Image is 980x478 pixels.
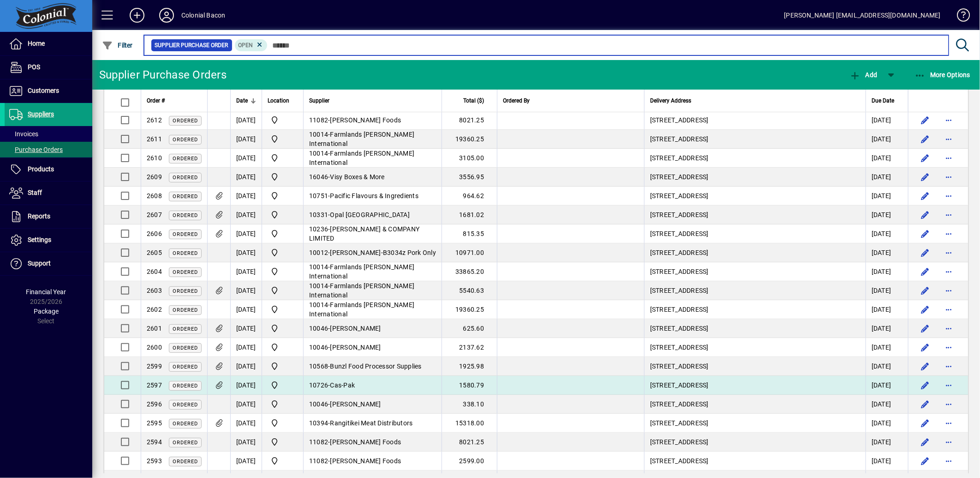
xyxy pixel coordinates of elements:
td: 1681.02 [442,206,497,224]
span: Colonial Bacon [268,455,298,466]
button: More options [942,169,956,184]
span: Home [28,40,45,47]
td: 338.10 [442,395,497,414]
button: Edit [918,132,932,146]
td: [DATE] [866,376,908,395]
div: Order # [147,96,202,106]
td: - [303,262,442,281]
span: Filter [102,42,133,49]
span: 2596 [147,400,162,408]
div: Ordered By [503,96,639,106]
button: More options [942,340,956,355]
span: Colonial Bacon [268,361,298,372]
td: [STREET_ADDRESS] [644,395,866,414]
button: Edit [918,283,932,298]
td: [STREET_ADDRESS] [644,149,866,168]
td: [DATE] [866,111,908,130]
span: Ordered [173,288,198,294]
span: Colonial Bacon [268,209,298,220]
td: [STREET_ADDRESS] [644,452,866,471]
td: [DATE] [230,452,262,471]
td: [STREET_ADDRESS] [644,338,866,357]
td: [DATE] [230,149,262,168]
td: - [303,338,442,357]
span: 2600 [147,344,162,351]
span: Delivery Address [650,96,691,106]
span: Supplier [309,96,329,106]
td: [DATE] [230,168,262,187]
td: [DATE] [866,130,908,149]
button: Edit [918,397,932,411]
span: Colonial Bacon [268,152,298,163]
span: 16046 [309,173,328,181]
td: [DATE] [230,300,262,319]
td: [DATE] [866,224,908,243]
td: [DATE] [866,243,908,262]
td: [STREET_ADDRESS] [644,130,866,149]
div: Date [236,96,256,106]
a: Staff [5,182,92,205]
span: Add [849,71,877,79]
span: 2595 [147,419,162,427]
span: 11082 [309,438,328,446]
td: [DATE] [866,414,908,433]
td: [DATE] [230,281,262,300]
span: [PERSON_NAME] Foods [330,457,401,465]
button: Edit [918,113,932,127]
span: 2605 [147,249,162,256]
span: Settings [28,236,51,243]
td: [DATE] [866,452,908,471]
span: 10726 [309,381,328,389]
td: 625.60 [442,319,497,338]
button: Edit [918,340,932,355]
td: [DATE] [866,338,908,357]
button: More options [942,378,956,393]
button: Edit [918,321,932,336]
button: More Options [912,67,973,83]
td: [STREET_ADDRESS] [644,187,866,206]
a: Purchase Orders [5,142,92,157]
button: More options [942,435,956,449]
span: Ordered [173,231,198,237]
span: Location [268,96,289,106]
a: Home [5,32,92,55]
a: Products [5,158,92,181]
span: 10046 [309,325,328,332]
span: Order # [147,96,165,106]
td: 964.62 [442,187,497,206]
a: Support [5,252,92,275]
span: Farmlands [PERSON_NAME] International [309,131,414,147]
span: 2603 [147,287,162,294]
td: [DATE] [866,395,908,414]
td: [STREET_ADDRESS] [644,357,866,376]
td: [DATE] [230,224,262,243]
td: [DATE] [230,111,262,130]
div: [PERSON_NAME] [EMAIL_ADDRESS][DOMAIN_NAME] [784,8,941,23]
td: 8021.25 [442,111,497,130]
td: - [303,168,442,187]
td: 3105.00 [442,149,497,168]
td: [DATE] [230,376,262,395]
span: 2604 [147,268,162,275]
span: Due Date [872,96,894,106]
a: POS [5,56,92,79]
span: 2608 [147,192,162,200]
span: Customers [28,87,59,94]
td: - [303,433,442,452]
td: [DATE] [230,262,262,281]
span: Colonial Bacon [268,285,298,296]
span: [PERSON_NAME] Foods [330,116,401,124]
td: - [303,395,442,414]
span: 2594 [147,438,162,446]
span: Package [34,308,59,315]
td: 19360.25 [442,130,497,149]
button: Profile [152,7,181,24]
button: Edit [918,359,932,374]
span: 2607 [147,211,162,218]
span: [PERSON_NAME] [330,325,381,332]
button: More options [942,416,956,430]
span: Colonial Bacon [268,399,298,410]
td: [DATE] [230,338,262,357]
span: 10568 [309,363,328,370]
td: 5540.63 [442,281,497,300]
